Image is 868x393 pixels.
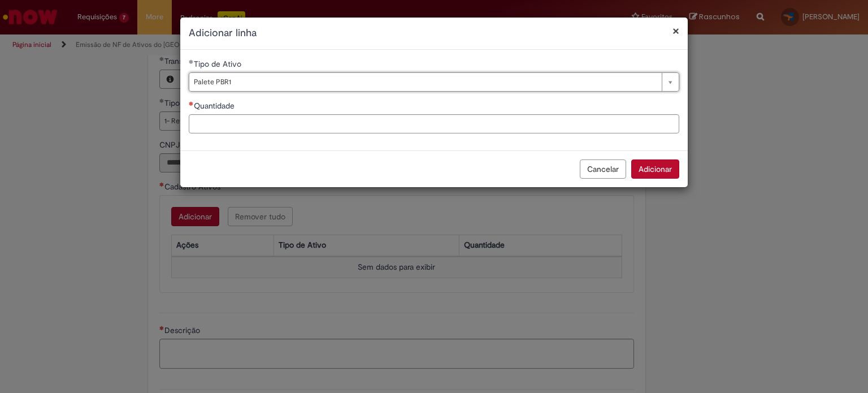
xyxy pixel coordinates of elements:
span: Palete PBR1 [194,73,656,91]
h2: Adicionar linha [189,26,679,41]
button: Cancelar [580,159,626,179]
span: Tipo de Ativo [194,59,244,69]
input: Quantidade [189,114,679,133]
button: Adicionar [631,159,679,179]
span: Quantidade [194,101,237,111]
span: Necessários [189,101,194,106]
button: Fechar modal [672,25,679,37]
span: Obrigatório Preenchido [189,59,194,64]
